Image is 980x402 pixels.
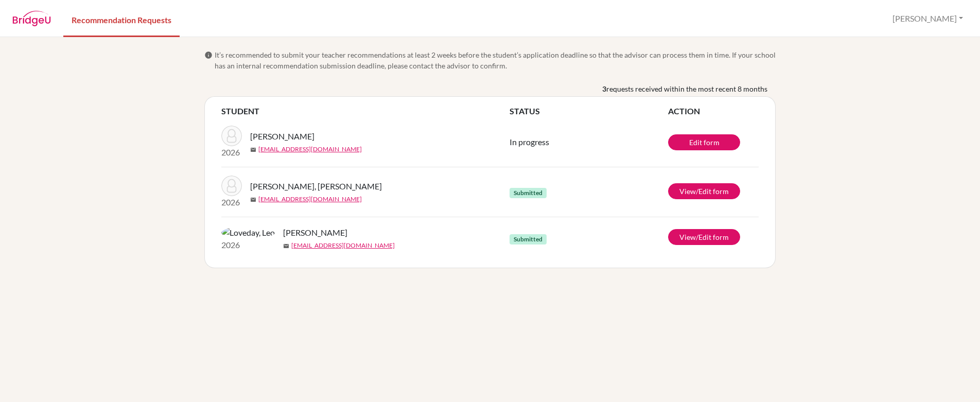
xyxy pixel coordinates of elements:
[510,105,668,117] th: STATUS
[668,105,759,117] th: ACTION
[221,105,510,117] th: STUDENT
[63,2,180,37] a: Recommendation Requests
[215,49,776,71] span: It’s recommended to submit your teacher recommendations at least 2 weeks before the student’s app...
[221,239,275,251] p: 2026
[668,229,740,245] a: View/Edit form
[221,196,242,208] p: 2026
[510,188,547,198] span: Submitted
[204,51,213,59] span: info
[221,126,242,146] img: Farnsworth, Darren
[221,176,242,196] img: Michael, Luna
[283,243,289,249] span: mail
[283,226,347,239] span: [PERSON_NAME]
[668,183,740,199] a: View/Edit form
[221,146,242,159] p: 2026
[258,195,362,204] a: [EMAIL_ADDRESS][DOMAIN_NAME]
[250,197,256,203] span: mail
[250,130,314,143] span: [PERSON_NAME]
[606,83,767,94] span: requests received within the most recent 8 months
[668,134,740,150] a: Edit form
[602,83,606,94] b: 3
[221,226,275,239] img: Loveday, Leo
[510,234,547,244] span: Submitted
[250,147,256,153] span: mail
[250,180,382,193] span: [PERSON_NAME], [PERSON_NAME]
[291,241,395,250] a: [EMAIL_ADDRESS][DOMAIN_NAME]
[258,145,362,154] a: [EMAIL_ADDRESS][DOMAIN_NAME]
[888,9,968,28] button: [PERSON_NAME]
[510,137,549,147] span: In progress
[12,11,51,26] img: BridgeU logo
